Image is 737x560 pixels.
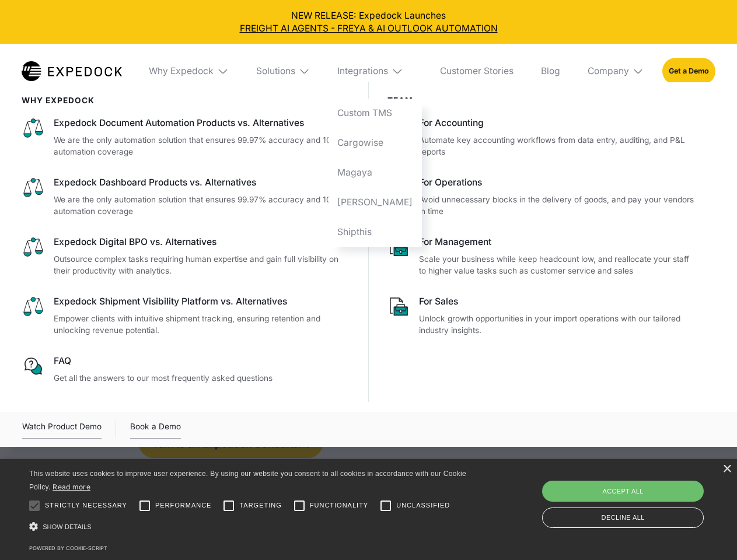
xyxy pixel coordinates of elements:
div: Show details [29,519,470,535]
div: Company [588,65,629,77]
a: Blog [532,44,569,99]
a: For AccountingAutomate key accounting workflows from data entry, auditing, and P&L reports [387,117,697,158]
div: Why Expedock [149,65,214,77]
a: Custom TMS [329,99,422,128]
div: For Operations [419,176,697,189]
a: Get a Demo [662,58,715,84]
div: Expedock Document Automation Products vs. Alternatives [54,117,350,129]
span: Unclassified [396,501,450,510]
div: Solutions [256,65,295,77]
div: Expedock Shipment Visibility Platform vs. Alternatives [54,295,350,308]
p: Get all the answers to our most frequently asked questions [54,372,350,384]
div: Company [578,44,653,99]
a: For SalesUnlock growth opportunities in your import operations with our tailored industry insights. [387,295,697,337]
p: Empower clients with intuitive shipment tracking, ensuring retention and unlocking revenue potent... [54,313,350,337]
span: Performance [155,501,212,510]
a: FAQGet all the answers to our most frequently asked questions [22,355,350,384]
span: Targeting [239,501,281,510]
a: FREIGHT AI AGENTS - FREYA & AI OUTLOOK AUTOMATION [9,22,728,35]
a: Magaya [329,157,422,187]
div: Team [387,96,697,105]
p: We are the only automation solution that ensures 99.97% accuracy and 100% automation coverage [54,194,350,218]
div: Expedock Dashboard Products vs. Alternatives [54,176,350,189]
a: Expedock Dashboard Products vs. AlternativesWe are the only automation solution that ensures 99.9... [22,176,350,218]
div: Expedock Digital BPO vs. Alternatives [54,236,350,249]
p: Unlock growth opportunities in your import operations with our tailored industry insights. [419,313,697,337]
a: Customer Stories [431,44,522,99]
div: For Sales [419,295,697,308]
span: Strictly necessary [45,501,127,510]
div: Integrations [337,65,388,77]
a: Expedock Document Automation Products vs. AlternativesWe are the only automation solution that en... [22,117,350,158]
iframe: Chat Widget [543,434,737,560]
div: Integrations [329,44,422,99]
p: Scale your business while keep headcount low, and reallocate your staff to higher value tasks suc... [419,253,697,277]
div: Why Expedock [140,44,238,99]
a: Read more [53,482,90,491]
div: Watch Product Demo [22,420,102,439]
nav: Integrations [329,99,422,247]
a: Cargowise [329,128,422,158]
a: Powered by cookie-script [29,545,107,551]
a: Expedock Digital BPO vs. AlternativesOutsource complex tasks requiring human expertise and gain f... [22,236,350,277]
div: Solutions [247,44,319,99]
p: Automate key accounting workflows from data entry, auditing, and P&L reports [419,134,697,158]
a: open lightbox [22,420,102,439]
a: For OperationsAvoid unnecessary blocks in the delivery of goods, and pay your vendors in time [387,176,697,218]
a: For ManagementScale your business while keep headcount low, and reallocate your staff to higher v... [387,236,697,277]
div: WHy Expedock [22,96,350,105]
p: We are the only automation solution that ensures 99.97% accuracy and 100% automation coverage [54,134,350,158]
span: Functionality [310,501,368,510]
span: This website uses cookies to improve user experience. By using our website you consent to all coo... [29,470,466,491]
div: FAQ [54,355,350,367]
div: NEW RELEASE: Expedock Launches [9,9,728,35]
a: Book a Demo [130,420,181,439]
div: For Management [419,236,697,249]
p: Avoid unnecessary blocks in the delivery of goods, and pay your vendors in time [419,194,697,218]
a: Expedock Shipment Visibility Platform vs. AlternativesEmpower clients with intuitive shipment tra... [22,295,350,337]
a: [PERSON_NAME] [329,187,422,217]
span: Show details [43,523,92,530]
a: Shipthis [329,217,422,247]
div: For Accounting [419,117,697,129]
p: Outsource complex tasks requiring human expertise and gain full visibility on their productivity ... [54,253,350,277]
